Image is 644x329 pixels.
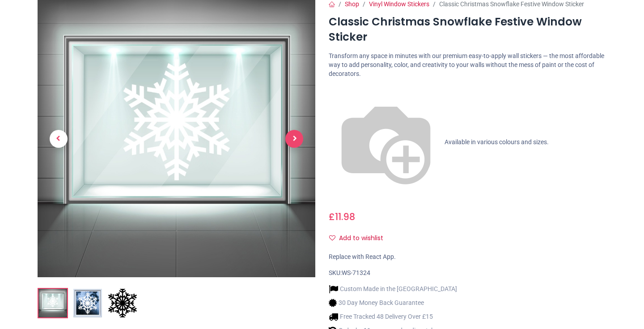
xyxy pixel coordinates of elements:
span: 11.98 [335,210,355,223]
span: Classic Christmas Snowflake Festive Window Sticker [439,0,584,8]
li: Free Tracked 48 Delivery Over £15 [329,312,457,321]
h1: Classic Christmas Snowflake Festive Window Sticker [329,14,606,45]
a: Previous [38,42,79,236]
a: Next [274,42,315,236]
a: Shop [345,0,359,8]
p: Transform any space in minutes with our premium easy-to-apply wall stickers — the most affordable... [329,52,606,78]
div: SKU: [329,269,606,278]
span: WS-71324 [342,269,370,276]
span: Available in various colours and sizes. [445,138,549,146]
button: Add to wishlistAdd to wishlist [329,231,391,246]
div: Replace with React App. [329,253,606,262]
span: £ [329,210,355,223]
i: Add to wishlist [329,235,335,241]
a: Vinyl Window Stickers [369,0,429,8]
li: Custom Made in the [GEOGRAPHIC_DATA] [329,284,457,294]
img: color-wheel.png [329,85,443,200]
img: WS-71324-02 [73,289,102,317]
img: Classic Christmas Snowflake Festive Window Sticker [38,289,67,317]
span: Previous [50,130,68,148]
li: 30 Day Money Back Guarantee [329,298,457,308]
img: WS-71324-03 [108,289,137,317]
span: Next [285,130,303,148]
